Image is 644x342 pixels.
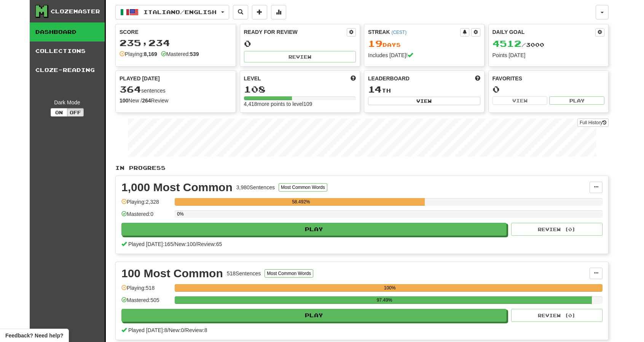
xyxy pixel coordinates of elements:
[368,38,383,49] span: 19
[115,164,609,172] p: In Progress
[173,241,175,247] span: /
[121,210,171,223] div: Mastered: 0
[120,75,160,82] span: Played [DATE]
[128,241,173,247] span: Played [DATE]: 165
[177,284,603,292] div: 100%
[244,51,356,62] button: Review
[121,296,171,309] div: Mastered: 505
[120,97,128,104] strong: 100
[161,50,199,58] div: Mastered:
[493,38,521,49] span: 4512
[121,182,233,193] div: 1,000 Most Common
[227,270,261,277] div: 518 Sentences
[391,30,406,35] a: (CEST)
[167,327,169,333] span: /
[175,241,196,247] span: New: 100
[190,51,199,57] strong: 539
[120,38,232,48] div: 235,234
[120,84,141,94] span: 364
[368,39,480,49] div: Day s
[121,284,171,297] div: Playing: 518
[120,85,232,94] div: sentences
[244,28,347,36] div: Ready for Review
[67,108,84,117] button: Off
[244,85,356,94] div: 108
[368,28,460,36] div: Streak
[368,75,410,82] span: Leaderboard
[143,9,217,15] span: Italiano / English
[244,100,356,108] div: 4,418 more points to level 109
[51,8,100,15] div: Clozemaster
[549,96,604,105] button: Play
[351,75,356,82] span: Score more points to level up
[577,118,609,127] a: Full History
[35,99,99,106] div: Dark Mode
[115,5,229,19] button: Italiano/English
[128,327,167,333] span: Played [DATE]: 8
[121,309,507,322] button: Play
[493,96,548,105] button: View
[511,309,603,322] button: Review (0)
[30,22,105,42] a: Dashboard
[252,5,267,19] button: Add sentence to collection
[169,327,184,333] span: New: 0
[493,51,605,59] div: Points [DATE]
[30,42,105,61] a: Collections
[493,85,605,94] div: 0
[233,5,248,19] button: Search sentences
[279,183,327,192] button: Most Common Words
[196,241,197,247] span: /
[121,198,171,211] div: Playing: 2,328
[51,108,67,117] button: On
[236,184,275,191] div: 3,980 Sentences
[120,50,157,58] div: Playing:
[120,28,232,36] div: Score
[177,198,425,206] div: 58.492%
[244,39,356,48] div: 0
[120,97,232,104] div: New / Review
[511,223,603,236] button: Review (0)
[368,84,382,94] span: 14
[265,269,313,278] button: Most Common Words
[493,75,605,82] div: Favorites
[177,296,592,304] div: 97.49%
[121,268,223,279] div: 100 Most Common
[368,85,480,94] div: th
[244,75,261,82] span: Level
[271,5,286,19] button: More stats
[142,97,151,104] strong: 264
[368,51,480,59] div: Includes [DATE]!
[185,327,207,333] span: Review: 8
[493,42,544,48] span: / 3000
[493,28,596,37] div: Daily Goal
[144,51,157,57] strong: 8,169
[184,327,185,333] span: /
[475,75,480,82] span: This week in points, UTC
[368,97,480,105] button: View
[121,223,507,236] button: Play
[197,241,222,247] span: Review: 65
[30,61,105,80] a: Cloze-Reading
[5,332,63,339] span: Open feedback widget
